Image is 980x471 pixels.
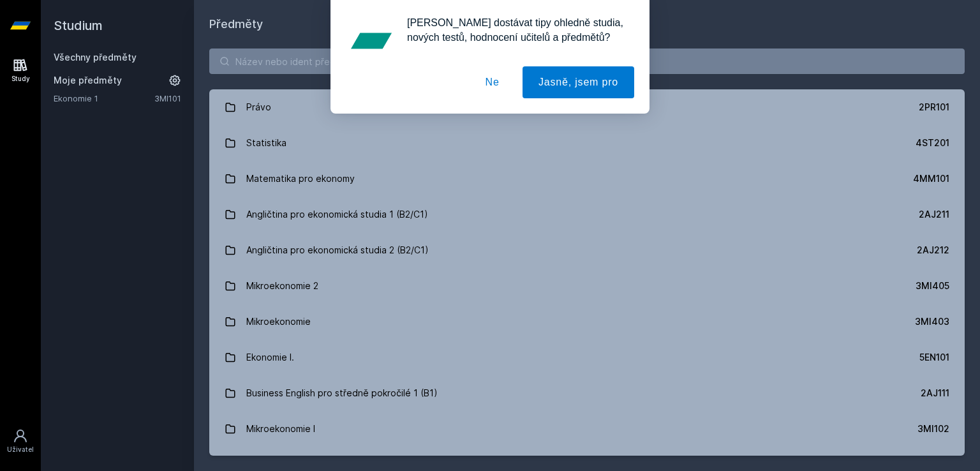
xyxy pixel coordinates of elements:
[209,411,965,447] a: Mikroekonomie I 3MI102
[915,315,949,328] div: 3MI403
[209,197,965,232] a: Angličtina pro ekonomická studia 1 (B2/C1) 2AJ211
[246,166,355,191] div: Matematika pro ekonomy
[209,340,965,375] a: Ekonomie I. 5EN101
[346,15,397,66] img: notification icon
[209,125,965,161] a: Statistika 4ST201
[246,380,438,406] div: Business English pro středně pokročilé 1 (B1)
[523,66,634,98] button: Jasně, jsem pro
[397,15,634,45] div: [PERSON_NAME] dostávat tipy ohledně studia, nových testů, hodnocení učitelů a předmětů?
[246,130,286,156] div: Statistika
[209,375,965,411] a: Business English pro středně pokročilé 1 (B1) 2AJ111
[209,268,965,304] a: Mikroekonomie 2 3MI405
[917,422,949,435] div: 3MI102
[916,280,949,292] div: 3MI405
[246,273,318,299] div: Mikroekonomie 2
[209,304,965,340] a: Mikroekonomie 3MI403
[7,445,34,454] div: Uživatel
[470,66,516,98] button: Ne
[913,172,949,185] div: 4MM101
[246,202,428,227] div: Angličtina pro ekonomická studia 1 (B2/C1)
[246,237,429,263] div: Angličtina pro ekonomická studia 2 (B2/C1)
[246,345,294,370] div: Ekonomie I.
[246,416,315,442] div: Mikroekonomie I
[921,387,949,400] div: 2AJ111
[3,422,38,461] a: Uživatel
[209,161,965,197] a: Matematika pro ekonomy 4MM101
[919,208,949,221] div: 2AJ211
[209,232,965,268] a: Angličtina pro ekonomická studia 2 (B2/C1) 2AJ212
[919,351,949,364] div: 5EN101
[916,137,949,149] div: 4ST201
[246,309,311,334] div: Mikroekonomie
[917,244,949,257] div: 2AJ212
